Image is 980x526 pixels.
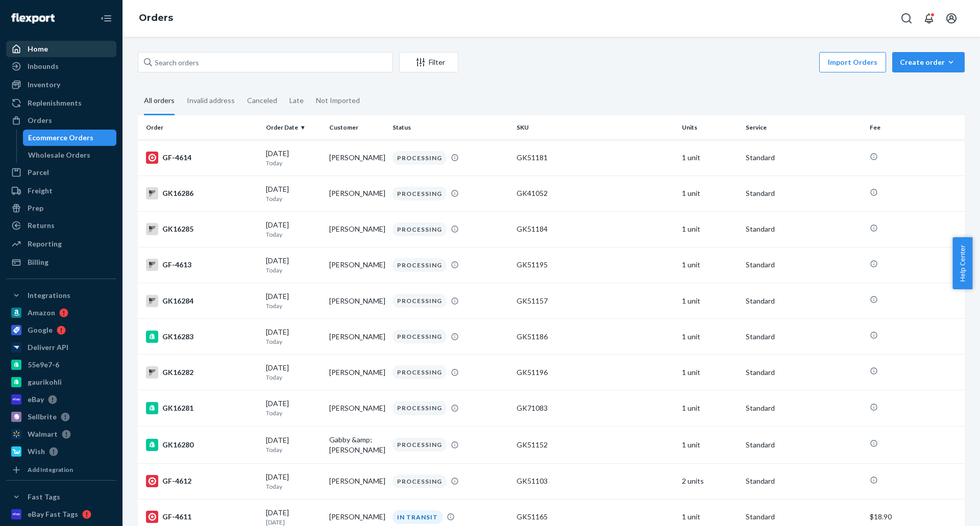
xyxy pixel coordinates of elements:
th: Units [678,115,741,140]
div: All orders [144,87,175,115]
p: Standard [746,296,862,306]
td: 2 units [678,463,741,499]
a: Sellbrite [6,409,116,425]
div: Wish [28,446,45,457]
a: Freight [6,183,116,199]
td: 1 unit [678,355,741,390]
button: Open notifications [919,8,939,29]
div: Ecommerce Orders [28,133,93,143]
p: Standard [746,476,862,486]
td: [PERSON_NAME] [325,247,388,283]
div: gaurikohli [28,377,62,387]
p: Today [266,445,321,454]
p: Today [266,482,321,491]
div: [DATE] [266,148,321,167]
td: 1 unit [678,176,741,211]
td: 1 unit [678,390,741,426]
div: GK16285 [146,223,258,235]
div: Prep [28,203,43,213]
a: Home [6,41,116,57]
a: 55e9e7-6 [6,357,116,373]
div: PROCESSING [393,330,447,343]
input: Search orders [138,52,393,72]
p: Standard [746,153,862,163]
div: [DATE] [266,398,321,417]
div: [DATE] [266,363,321,382]
div: GK51181 [517,153,674,163]
button: Close Navigation [96,8,116,29]
button: Help Center [952,237,972,289]
td: 1 unit [678,319,741,355]
p: Standard [746,512,862,522]
th: SKU [512,115,678,140]
td: [PERSON_NAME] [325,355,388,390]
div: GF-4613 [146,259,258,271]
p: Standard [746,403,862,413]
div: [DATE] [266,220,321,239]
button: Fast Tags [6,489,116,505]
div: PROCESSING [393,187,447,201]
button: Import Orders [819,52,886,72]
div: Create order [900,57,957,67]
td: [PERSON_NAME] [325,319,388,355]
p: Standard [746,332,862,342]
a: Orders [139,12,173,23]
div: Replenishments [28,98,82,108]
div: Filter [400,57,458,67]
td: 1 unit [678,247,741,283]
div: IN TRANSIT [393,510,443,524]
button: Filter [399,52,458,72]
p: Standard [746,224,862,234]
td: 1 unit [678,211,741,247]
div: PROCESSING [393,474,447,488]
div: GF-4614 [146,152,258,164]
div: Integrations [28,290,70,300]
a: Inventory [6,77,116,93]
td: [PERSON_NAME] [325,390,388,426]
div: [DATE] [266,472,321,491]
a: Inbounds [6,58,116,74]
a: Prep [6,200,116,216]
div: Freight [28,186,53,196]
div: Canceled [247,87,277,114]
div: Not Imported [316,87,360,114]
td: [PERSON_NAME] [325,283,388,319]
a: Billing [6,254,116,270]
a: Amazon [6,305,116,321]
a: Deliverr API [6,339,116,356]
a: Walmart [6,426,116,442]
td: 1 unit [678,426,741,463]
p: Today [266,266,321,274]
div: GK51165 [517,512,674,522]
td: Gabby &amp; [PERSON_NAME] [325,426,388,463]
div: PROCESSING [393,438,447,452]
div: Home [28,44,48,54]
div: Billing [28,257,48,267]
button: Integrations [6,287,116,304]
div: [DATE] [266,256,321,274]
img: Flexport logo [11,13,55,23]
div: GK51186 [517,332,674,342]
a: Returns [6,217,116,234]
p: Today [266,230,321,239]
div: GK16283 [146,331,258,343]
div: PROCESSING [393,365,447,379]
div: GK16286 [146,187,258,199]
td: 1 unit [678,140,741,176]
p: Today [266,373,321,382]
div: Wholesale Orders [28,150,90,160]
div: Amazon [28,308,55,318]
div: Late [289,87,304,114]
div: PROCESSING [393,151,447,165]
div: GF-4611 [146,511,258,523]
p: Today [266,337,321,346]
div: eBay Fast Tags [28,509,78,519]
th: Service [742,115,866,140]
div: Deliverr API [28,342,68,353]
div: 55e9e7-6 [28,360,59,370]
div: GK51196 [517,367,674,378]
a: eBay Fast Tags [6,506,116,522]
div: PROCESSING [393,401,447,415]
a: Wish [6,443,116,460]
